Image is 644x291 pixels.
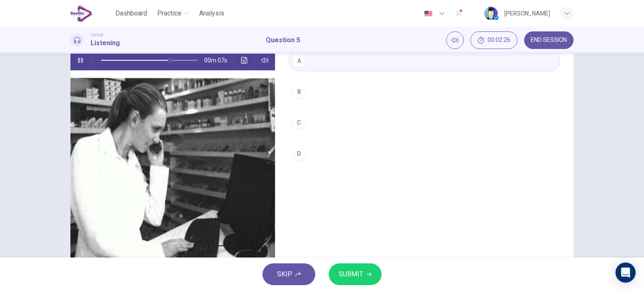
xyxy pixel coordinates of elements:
[339,268,363,280] span: SUBMIT
[484,7,498,20] img: Profile picture
[615,263,636,283] div: Open Intercom Messenger
[423,10,434,17] img: en
[446,31,464,49] div: Mute
[292,85,306,98] div: B
[115,8,147,18] span: Dashboard
[70,5,93,22] img: EduSynch logo
[524,31,574,49] button: END SESSION
[470,31,517,49] div: Hide
[488,37,510,44] span: 00:02:26
[288,143,560,164] button: D
[288,50,560,71] button: A
[91,38,120,48] h1: Listening
[292,116,306,129] div: C
[292,147,306,160] div: D
[112,6,151,21] button: Dashboard
[288,112,560,133] button: C
[262,263,315,285] button: SKIP
[292,54,306,67] div: A
[91,32,103,38] span: TOEIC®
[238,50,251,70] button: Click to see the audio transcription
[196,6,228,21] button: Analysis
[154,6,192,21] button: Practice
[204,50,234,70] span: 00m 07s
[329,263,382,285] button: SUBMIT
[277,268,292,280] span: SKIP
[470,31,517,49] button: 00:02:26
[70,70,275,274] img: Photographs
[266,35,300,45] h1: Question 5
[531,37,567,44] span: END SESSION
[199,8,224,18] span: Analysis
[288,81,560,102] button: B
[70,5,112,22] a: EduSynch logo
[504,8,550,18] div: [PERSON_NAME]
[157,8,182,18] span: Practice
